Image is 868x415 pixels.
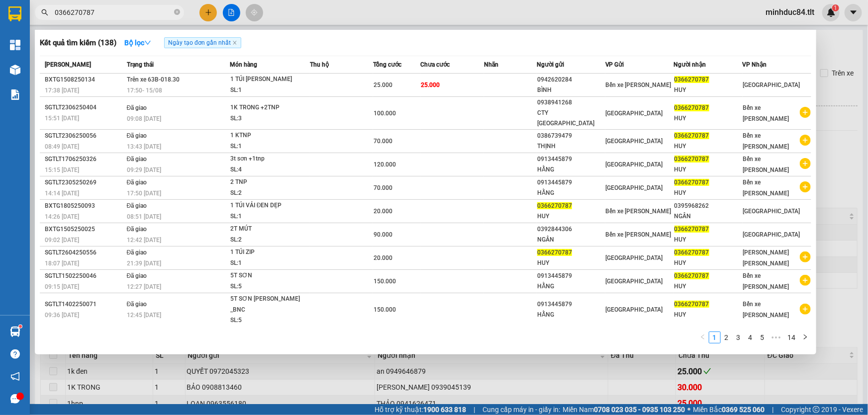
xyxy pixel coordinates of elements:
div: HẰNG [537,165,605,175]
div: 0913445879 [537,271,605,281]
span: ••• [769,332,784,343]
span: 12:42 [DATE] [127,237,161,244]
span: plus-circle [800,135,811,146]
div: 1 TÚI ZIP [230,247,305,258]
span: 120.000 [374,161,396,168]
span: [GEOGRAPHIC_DATA] [606,161,663,168]
div: SL: 2 [230,188,305,199]
span: 17:50 [DATE] [127,190,161,197]
span: [PERSON_NAME] [PERSON_NAME] [743,249,789,267]
span: Đã giao [127,272,147,279]
div: SGTLT1706250326 [45,154,124,165]
span: Đã giao [127,156,147,163]
span: 14:14 [DATE] [45,190,79,197]
span: 150.000 [374,306,396,313]
span: search [41,9,48,16]
span: Nhãn [484,61,498,68]
span: Đã giao [127,132,147,139]
span: Bến xe [PERSON_NAME] [743,104,789,122]
button: right [799,332,811,343]
div: NGÂN [675,211,742,222]
a: 1 [709,332,720,343]
span: close [232,40,237,45]
h3: Kết quả tìm kiếm ( 138 ) [40,38,116,48]
span: [PERSON_NAME] [45,61,91,68]
button: left [697,332,709,343]
span: 12:27 [DATE] [127,283,161,290]
div: 0913445879 [537,299,605,310]
span: Bến xe [PERSON_NAME] [743,272,789,290]
span: 20.000 [374,254,392,261]
span: Đã giao [127,179,147,186]
span: Bến xe [PERSON_NAME] [743,301,789,319]
span: 0366270787 [675,132,709,139]
li: Next Page [799,332,811,343]
span: 0366270787 [675,301,709,308]
div: 2 TNP [230,177,305,188]
div: HUY [675,85,742,95]
span: [GEOGRAPHIC_DATA] [606,278,663,285]
span: 70.000 [374,184,392,191]
span: 14:26 [DATE] [45,213,79,220]
div: 1K TRONG +2TNP [230,102,305,113]
span: VP Gửi [605,61,624,68]
span: plus-circle [800,304,811,315]
span: Tổng cước [373,61,401,68]
li: Next 5 Pages [769,332,784,343]
div: SL: 3 [230,113,305,124]
span: message [10,394,20,404]
div: SL: 1 [230,258,305,269]
div: 0395968262 [675,201,742,211]
span: [GEOGRAPHIC_DATA] [606,306,663,313]
span: Bến xe [PERSON_NAME] [743,179,789,197]
div: 0938941268 [537,97,605,108]
img: dashboard-icon [10,40,20,50]
span: [GEOGRAPHIC_DATA] [743,208,800,215]
div: BÌNH [537,85,605,95]
div: 0386739479 [537,131,605,141]
span: plus-circle [800,181,811,192]
span: Bến xe [PERSON_NAME] [606,231,672,238]
div: SGTLT2604250556 [45,248,124,258]
div: 5T SƠN [230,270,305,281]
span: [GEOGRAPHIC_DATA] [743,231,800,238]
div: SL: 4 [230,165,305,175]
div: SGTLT1402250071 [45,299,124,310]
span: 09:15 [DATE] [45,283,79,290]
span: [GEOGRAPHIC_DATA] [606,254,663,261]
span: 90.000 [374,231,392,238]
div: HUY [675,141,742,152]
span: Trên xe 63B-018.30 [127,76,180,83]
span: Đã giao [127,226,147,233]
span: right [802,334,808,340]
span: 09:02 [DATE] [45,237,79,244]
a: 4 [745,332,756,343]
span: [GEOGRAPHIC_DATA] [606,184,663,191]
div: HẰNG [537,310,605,320]
div: 0913445879 [537,177,605,188]
div: HUY [675,113,742,124]
span: 08:49 [DATE] [45,143,79,150]
span: 13:43 [DATE] [127,143,161,150]
span: Chưa cước [421,61,450,68]
span: 0366270787 [537,202,572,209]
span: 0366270787 [675,179,709,186]
span: plus-circle [800,275,811,286]
li: Previous Page [697,332,709,343]
span: 0366270787 [675,76,709,83]
input: Tìm tên, số ĐT hoặc mã đơn [55,7,172,18]
span: 20.000 [374,208,392,215]
span: 150.000 [374,278,396,285]
div: SL: 5 [230,281,305,292]
span: 0366270787 [675,272,709,279]
span: 17:50 - 15/08 [127,87,162,94]
span: Bến xe [PERSON_NAME] [606,82,672,88]
div: 0942620284 [537,75,605,85]
div: 2T MÚT [230,224,305,235]
span: 15:51 [DATE] [45,115,79,122]
div: SGTLT2305250269 [45,177,124,188]
div: HUY [675,165,742,175]
div: HUY [675,188,742,198]
div: 1 TÚI [PERSON_NAME] [230,74,305,85]
span: Đã giao [127,202,147,209]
